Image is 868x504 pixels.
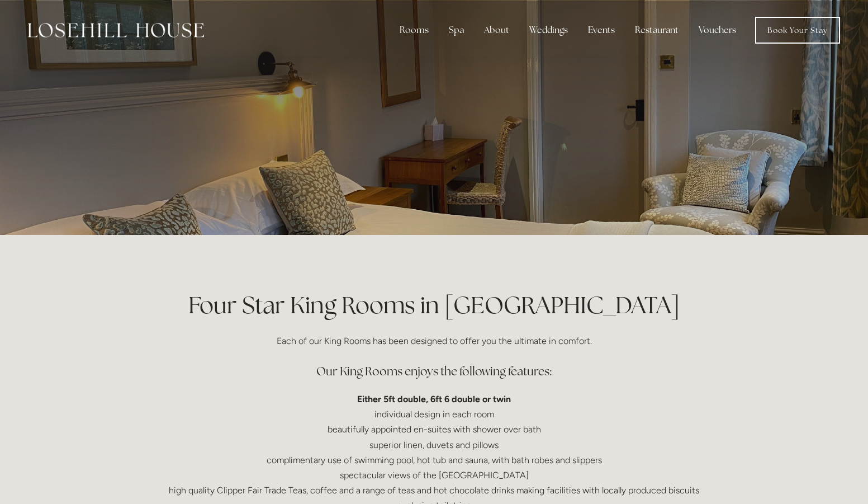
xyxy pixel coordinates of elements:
a: Book Your Stay [755,17,840,44]
div: Restaurant [626,19,687,41]
img: Losehill House [28,23,204,37]
div: Weddings [520,19,577,41]
div: Events [579,19,624,41]
div: Spa [440,19,473,41]
a: Vouchers [690,19,745,41]
h3: Our King Rooms enjoys the following features: [167,360,701,383]
h1: Four Star King Rooms in [GEOGRAPHIC_DATA] [167,289,701,322]
p: Each of our King Rooms has been designed to offer you the ultimate in comfort. [167,333,701,348]
div: About [475,19,518,41]
strong: Either 5ft double, 6ft 6 double or twin [357,394,511,404]
div: Rooms [391,19,438,41]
